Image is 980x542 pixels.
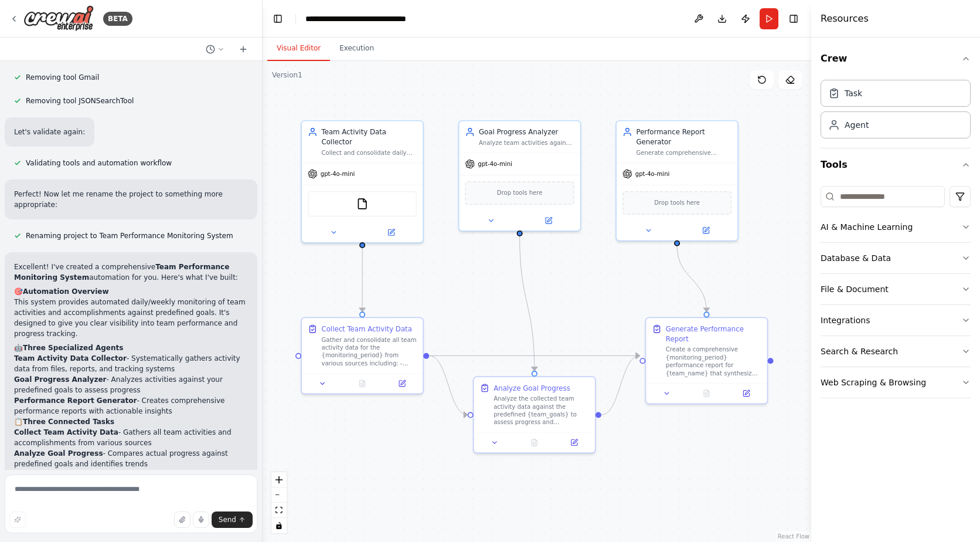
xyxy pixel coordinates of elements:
div: Create a comprehensive {monitoring_period} performance report for {team_name} that synthesizes al... [666,345,761,377]
button: Hide right sidebar [785,11,802,27]
div: Generate Performance Report [666,324,761,344]
div: Version 1 [272,70,302,80]
button: Click to speak your automation idea [193,511,209,528]
button: Open in side panel [385,378,419,389]
strong: Performance Report Generator [14,397,137,405]
button: Search & Research [821,336,971,367]
button: No output available [342,378,383,389]
div: Team Activity Data CollectorCollect and consolidate daily and weekly team activities, accomplishm... [301,120,424,243]
div: Analyze Goal ProgressAnalyze the collected team activity data against the predefined {team_goals}... [473,376,596,453]
div: Goal Progress AnalyzerAnalyze team activities against predefined {team_goals} and assess progress... [458,120,581,232]
div: Agent [845,119,869,131]
div: Gather and consolidate all team activity data for the {monitoring_period} from various sources in... [321,336,417,367]
button: Start a new chat [234,42,253,56]
div: Analyze the collected team activity data against the predefined {team_goals} to assess progress a... [494,395,589,426]
h2: 🎯 [14,286,248,297]
li: - Analyzes activities against your predefined goals to assess progress [14,374,248,395]
li: - Systematically gathers activity data from files, reports, and tracking systems [14,353,248,374]
p: Excellent! I've created a comprehensive automation for you. Here's what I've built: [14,262,248,283]
button: Web Scraping & Browsing [821,367,971,398]
strong: Team Activity Data Collector [14,354,127,363]
button: Send [212,511,253,528]
span: gpt-4o-mini [321,170,355,178]
button: zoom out [271,487,287,503]
button: Open in side panel [363,226,419,238]
li: - Creates comprehensive performance reports with actionable insights [14,395,248,416]
button: AI & Machine Learning [821,212,971,242]
div: Team Activity Data Collector [321,127,417,147]
span: Removing tool JSONSearchTool [26,96,134,106]
button: fit view [271,503,287,518]
strong: Three Connected Tasks [23,418,114,426]
button: zoom in [271,472,287,487]
button: Open in side panel [520,215,576,226]
strong: Analyze Goal Progress [14,449,103,458]
div: File & Document [821,283,889,295]
strong: Goal Progress Analyzer [14,375,106,384]
nav: breadcrumb [305,13,437,25]
p: Let's validate again: [14,127,85,137]
div: Tools [821,181,971,408]
h2: 📋 [14,416,248,427]
button: Open in side panel [678,225,734,236]
div: Database & Data [821,252,891,264]
div: Goal Progress Analyzer [479,127,574,137]
button: Tools [821,148,971,181]
img: Logo [23,5,94,32]
button: File & Document [821,274,971,304]
div: Task [845,87,862,99]
g: Edge from 6e064515-d840-4c5d-a5b8-def4f9b35efc to 668030ea-32b6-49ea-83db-a122c0f982ff [429,351,467,419]
div: Collect Team Activity DataGather and consolidate all team activity data for the {monitoring_perio... [301,317,424,395]
li: - Gathers all team activities and accomplishments from various sources [14,427,248,448]
div: Analyze Goal Progress [494,383,570,393]
div: AI & Machine Learning [821,221,913,233]
div: Generate Performance ReportCreate a comprehensive {monitoring_period} performance report for {tea... [645,317,768,405]
div: Search & Research [821,345,898,357]
button: Open in side panel [729,388,763,399]
div: Performance Report GeneratorGenerate comprehensive {monitoring_period} performance reports that h... [615,120,739,241]
div: Generate comprehensive {monitoring_period} performance reports that highlight team accomplishment... [636,149,731,157]
strong: Automation Overview [23,287,108,296]
g: Edge from 668030ea-32b6-49ea-83db-a122c0f982ff to 221fb136-5225-4067-aa10-b49d970abcc1 [601,351,639,419]
span: Removing tool Gmail [26,73,99,82]
button: Switch to previous chat [201,42,229,56]
button: No output available [513,436,555,448]
div: Analyze team activities against predefined {team_goals} and assess progress, identifying achievem... [479,139,574,147]
div: React Flow controls [271,472,287,533]
button: No output available [686,388,727,399]
button: Visual Editor [267,36,330,61]
g: Edge from 6e064515-d840-4c5d-a5b8-def4f9b35efc to 221fb136-5225-4067-aa10-b49d970abcc1 [429,351,639,361]
button: Integrations [821,305,971,336]
button: Improve this prompt [9,511,26,528]
span: Send [219,515,236,524]
button: toggle interactivity [271,518,287,533]
div: Crew [821,75,971,148]
g: Edge from f4c7fee4-eb9f-44d9-b8f3-54fb147e9611 to 668030ea-32b6-49ea-83db-a122c0f982ff [515,236,539,371]
button: Execution [330,36,383,61]
span: Renaming project to Team Performance Monitoring System [26,231,233,240]
div: Web Scraping & Browsing [821,377,926,388]
span: Drop tools here [497,188,543,198]
strong: Three Specialized Agents [23,344,123,352]
p: This system provides automated daily/weekly monitoring of team activities and accomplishments aga... [14,297,248,339]
g: Edge from 0fe6ebcd-15e2-442f-8feb-8e4f5b17f774 to 6e064515-d840-4c5d-a5b8-def4f9b35efc [358,238,367,311]
button: Upload files [174,511,190,528]
span: gpt-4o-mini [478,160,512,168]
button: Open in side panel [557,436,591,448]
span: Drop tools here [654,198,700,208]
button: Database & Data [821,243,971,273]
a: React Flow attribution [778,533,809,540]
p: Perfect! Now let me rename the project to something more appropriate: [14,189,248,210]
img: FileReadTool [356,198,368,210]
div: Collect and consolidate daily and weekly team activities, accomplishments, and progress data from... [321,149,417,157]
span: Validating tools and automation workflow [26,158,172,168]
strong: Collect Team Activity Data [14,428,118,436]
button: Crew [821,42,971,75]
g: Edge from 60b70144-593f-4c7f-b7e1-e91ef68ab6fb to 221fb136-5225-4067-aa10-b49d970abcc1 [672,246,712,312]
div: Collect Team Activity Data [321,324,411,334]
div: Performance Report Generator [636,127,731,147]
button: Hide left sidebar [270,11,286,27]
div: BETA [103,12,132,26]
li: - Compares actual progress against predefined goals and identifies trends [14,448,248,469]
li: - Creates a structured report with executive summary, progress overview, recommendations, and nex... [14,469,248,501]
